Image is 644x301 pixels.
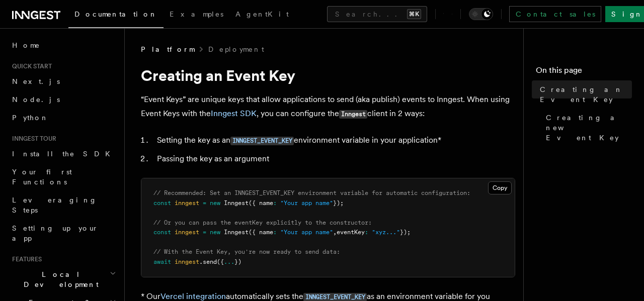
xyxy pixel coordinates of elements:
[249,199,273,207] span: ({ name
[542,109,632,147] a: Creating a new Event Key
[224,258,234,265] span: ...
[12,40,40,50] span: Home
[234,258,242,265] span: })
[68,3,164,28] a: Documentation
[509,6,601,22] a: Contact sales
[12,196,97,214] span: Leveraging Steps
[488,181,512,194] button: Copy
[540,84,632,105] span: Creating an Event Key
[407,9,421,19] kbd: ⌘K
[203,199,206,207] span: =
[12,224,99,242] span: Setting up your app
[280,229,333,236] span: "Your app name"
[12,114,49,122] span: Python
[273,199,277,207] span: :
[365,229,368,236] span: :
[8,135,56,143] span: Inngest tour
[153,229,171,236] span: const
[273,229,277,236] span: :
[8,265,118,293] button: Local Development
[249,229,273,236] span: ({ name
[217,258,224,265] span: ({
[333,199,344,207] span: });
[210,229,220,236] span: new
[12,77,60,85] span: Next.js
[160,291,226,301] a: Vercel integration
[303,291,367,301] a: INNGEST_EVENT_KEY
[235,10,289,18] span: AgentKit
[229,3,295,27] a: AgentKit
[536,80,632,109] a: Creating an Event Key
[203,229,206,236] span: =
[8,191,118,219] a: Leveraging Steps
[280,199,333,207] span: "Your app name"
[372,229,400,236] span: "xyz..."
[153,219,372,226] span: // Or you can pass the eventKey explicitly to the constructor:
[8,109,118,127] a: Python
[208,44,264,54] a: Deployment
[153,248,340,255] span: // With the Event Key, you're now ready to send data:
[230,137,294,145] code: INNGEST_EVENT_KEY
[164,3,229,27] a: Examples
[74,10,157,18] span: Documentation
[8,255,42,263] span: Features
[12,150,116,158] span: Install the SDK
[8,269,110,289] span: Local Development
[170,10,223,18] span: Examples
[175,229,199,236] span: inngest
[141,92,515,121] p: “Event Keys” are unique keys that allow applications to send (aka publish) events to Inngest. Whe...
[469,8,493,20] button: Toggle dark mode
[8,62,52,70] span: Quick start
[154,133,515,148] li: Setting the key as an environment variable in your application*
[153,258,171,265] span: await
[175,258,199,265] span: inngest
[12,168,72,186] span: Your first Functions
[224,229,249,236] span: Inngest
[211,109,257,118] a: Inngest SDK
[536,64,632,80] h4: On this page
[153,199,171,207] span: const
[8,145,118,163] a: Install the SDK
[199,258,217,265] span: .send
[400,229,411,236] span: });
[339,110,367,119] code: Inngest
[175,199,199,207] span: inngest
[8,36,118,54] a: Home
[153,189,470,196] span: // Recommended: Set an INNGEST_EVENT_KEY environment variable for automatic configuration:
[8,72,118,90] a: Next.js
[327,6,427,22] button: Search...⌘K
[333,229,337,236] span: ,
[141,44,194,54] span: Platform
[8,219,118,247] a: Setting up your app
[230,135,294,145] a: INNGEST_EVENT_KEY
[154,152,515,166] li: Passing the key as an argument
[224,199,249,207] span: Inngest
[546,113,632,143] span: Creating a new Event Key
[337,229,365,236] span: eventKey
[141,66,515,84] h1: Creating an Event Key
[8,163,118,191] a: Your first Functions
[210,199,220,207] span: new
[8,90,118,109] a: Node.js
[12,95,60,104] span: Node.js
